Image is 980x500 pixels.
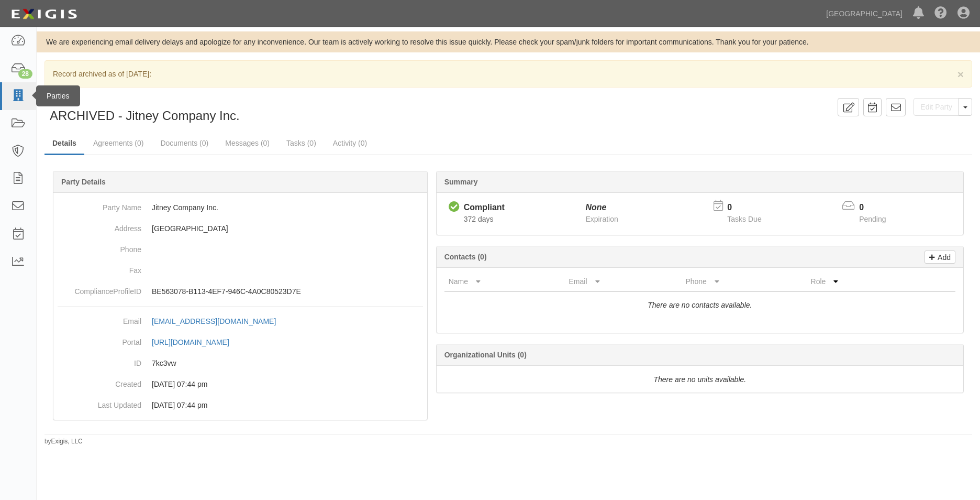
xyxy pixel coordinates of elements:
img: logo-5460c22ac91f19d4615b14bd174203de0afe785f0fc80cf4dbbc73dc1793850b.png [8,5,80,24]
b: Party Details [61,178,106,186]
div: [EMAIL_ADDRESS][DOMAIN_NAME] [152,316,276,327]
a: [URL][DOMAIN_NAME] [152,338,241,346]
th: Email [565,272,682,291]
th: Role [807,272,914,291]
a: Messages (0) [217,133,277,154]
i: There are no contacts available. [648,301,752,309]
i: Help Center - Complianz [934,7,947,20]
span: Tasks Due [727,215,761,223]
dd: 08/05/2024 07:44 pm [58,395,423,416]
i: Compliant [449,202,460,213]
dt: ID [58,353,141,368]
dt: ComplianceProfileID [58,281,141,297]
a: Documents (0) [152,133,216,154]
dd: 08/05/2024 07:44 pm [58,374,423,395]
a: Details [44,133,84,155]
th: Phone [681,272,806,291]
dd: [GEOGRAPHIC_DATA] [58,218,423,239]
a: Edit Party [914,98,959,116]
span: ARCHIVED - Jitney Company Inc. [50,108,240,123]
dd: 7kc3vw [58,353,423,374]
div: ARCHIVED - Jitney Company Inc. [44,98,500,125]
dt: Created [58,374,141,389]
a: [EMAIL_ADDRESS][DOMAIN_NAME] [152,317,287,325]
a: [GEOGRAPHIC_DATA] [821,3,908,24]
i: There are no units available. [654,375,747,384]
span: × [957,68,964,80]
dt: Fax [58,260,141,276]
i: None [586,203,607,212]
p: BE563078-B113-4EF7-946C-4A0C80523D7E [152,286,423,297]
div: Party [49,98,240,107]
div: Compliant [464,202,505,214]
a: Add [925,251,955,264]
small: by [44,437,83,446]
div: 28 [18,69,32,79]
p: 0 [727,202,774,214]
dt: Address [58,218,141,234]
dt: Portal [58,332,141,347]
span: Expiration [586,215,618,223]
p: Add [935,251,951,263]
dt: Email [58,311,141,327]
th: Name [444,272,565,291]
dd: Jitney Company Inc. [58,197,423,218]
p: Record archived as of [DATE]: [53,69,964,79]
button: Close [957,69,964,80]
span: Pending [859,215,886,223]
a: Exigis, LLC [51,438,83,445]
b: Contacts (0) [444,253,487,261]
dt: Last Updated [58,395,141,410]
p: 0 [859,202,899,214]
a: Tasks (0) [279,133,324,154]
b: Summary [444,178,478,186]
b: Organizational Units (0) [444,351,527,359]
a: Agreements (0) [85,133,151,154]
div: We are experiencing email delivery delays and apologize for any inconvenience. Our team is active... [37,37,980,47]
dt: Phone [58,239,141,255]
dt: Party Name [58,197,141,213]
span: Since 08/05/2024 [464,215,494,223]
div: Parties [36,85,80,106]
a: Activity (0) [325,133,375,154]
